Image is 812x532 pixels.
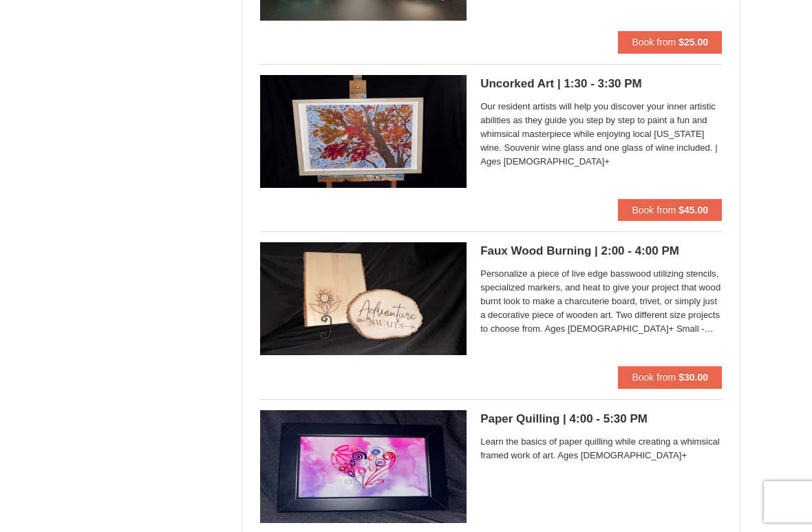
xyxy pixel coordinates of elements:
button: Book from $25.00 [618,31,722,53]
span: Learn the basics of paper quilling while creating a whimsical framed work of art. Ages [DEMOGRAPH... [480,435,722,462]
img: 6619869-1734-2c71af4d.jpg [260,75,467,188]
h5: Paper Quilling | 4:00 - 5:30 PM [480,412,722,426]
span: Our resident artists will help you discover your inner artistic abilities as they guide you step ... [480,100,722,169]
img: 6619869-1667-8110918d.jpg [260,242,467,355]
button: Book from $30.00 [618,366,722,388]
span: Book from [632,372,676,383]
span: Book from [632,36,676,47]
strong: $30.00 [679,372,708,383]
strong: $45.00 [679,204,708,215]
span: Personalize a piece of live edge basswood utilizing stencils, specialized markers, and heat to gi... [480,267,722,336]
h5: Uncorked Art | 1:30 - 3:30 PM [480,77,722,91]
button: Book from $45.00 [618,199,722,221]
h5: Faux Wood Burning | 2:00 - 4:00 PM [480,244,722,258]
span: Book from [632,204,676,215]
strong: $25.00 [679,36,708,47]
img: 6619869-1458-18a998eb.jpg [260,410,467,523]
